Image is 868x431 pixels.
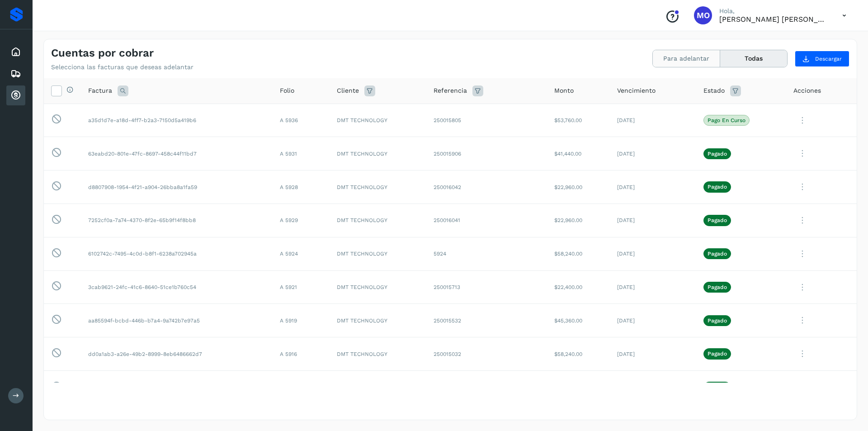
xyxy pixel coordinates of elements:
[719,7,828,15] p: Hola,
[330,104,426,137] td: DMT TECHNOLOGY
[547,137,610,171] td: $41,440.00
[273,270,330,304] td: A 5921
[81,137,273,171] td: 63eabd20-801e-47fc-8697-458c44f11bd7
[6,64,25,84] div: Embarques
[81,237,273,270] td: 6102742c-7495-4c0d-b8f1-6238a702945a
[708,117,745,123] p: Pago en curso
[610,304,696,337] td: [DATE]
[554,86,574,95] span: Monto
[273,237,330,270] td: A 5924
[708,284,727,290] p: Pagado
[330,171,426,204] td: DMT TECHNOLOGY
[547,204,610,237] td: $22,960.00
[703,86,725,95] span: Estado
[81,370,273,404] td: f0072a94-bcfb-4510-b895-7ea0e666a3f6
[273,171,330,204] td: A 5928
[426,204,547,237] td: 250016041
[51,47,154,60] h4: Cuentas por cobrar
[708,151,727,157] p: Pagado
[547,237,610,270] td: $58,240.00
[708,317,727,324] p: Pagado
[426,237,547,270] td: 5924
[708,184,727,190] p: Pagado
[547,104,610,137] td: $53,760.00
[81,104,273,137] td: a35d1d7e-a18d-4ff7-b2a3-7150d5a419b6
[273,137,330,171] td: A 5931
[426,337,547,371] td: 250015032
[547,171,610,204] td: $22,960.00
[610,370,696,404] td: [DATE]
[610,270,696,304] td: [DATE]
[337,86,359,95] span: Cliente
[81,171,273,204] td: d8807908-1954-4f21-a904-26bba8a1fa59
[330,270,426,304] td: DMT TECHNOLOGY
[273,204,330,237] td: A 5929
[81,337,273,371] td: dd0a1ab3-a26e-49b2-8999-8eb6486662d7
[6,85,25,105] div: Cuentas por cobrar
[6,42,25,62] div: Inicio
[708,251,727,257] p: Pagado
[426,137,547,171] td: 250015906
[51,63,193,71] p: Selecciona las facturas que deseas adelantar
[81,270,273,304] td: 3cab9621-24fc-41c6-8640-51ce1b760c54
[547,304,610,337] td: $45,360.00
[653,50,720,67] button: Para adelantar
[426,270,547,304] td: 250015713
[81,204,273,237] td: 7252cf0a-7a74-4370-8f2e-65b9f14f8bb8
[273,337,330,371] td: A 5916
[273,304,330,337] td: A 5919
[330,204,426,237] td: DMT TECHNOLOGY
[88,86,112,95] span: Factura
[426,171,547,204] td: 250016042
[280,86,294,95] span: Folio
[330,237,426,270] td: DMT TECHNOLOGY
[617,86,656,95] span: Vencimiento
[610,104,696,137] td: [DATE]
[610,137,696,171] td: [DATE]
[330,304,426,337] td: DMT TECHNOLOGY
[330,337,426,371] td: DMT TECHNOLOGY
[708,217,727,223] p: Pagado
[434,86,467,95] span: Referencia
[610,171,696,204] td: [DATE]
[547,270,610,304] td: $22,400.00
[610,237,696,270] td: [DATE]
[426,104,547,137] td: 250015805
[815,55,842,63] span: Descargar
[426,304,547,337] td: 250015532
[273,104,330,137] td: A 5936
[708,350,727,357] p: Pagado
[720,50,787,67] button: Todas
[793,86,821,95] span: Acciones
[330,370,426,404] td: DMT TECHNOLOGY
[719,15,828,24] p: Macaria Olvera Camarillo
[547,337,610,371] td: $58,240.00
[81,304,273,337] td: aa85594f-bcbd-446b-b7a4-9a742b7e97a5
[426,370,547,404] td: 250015031
[273,370,330,404] td: A 5910
[330,137,426,171] td: DMT TECHNOLOGY
[610,204,696,237] td: [DATE]
[795,51,849,67] button: Descargar
[547,370,610,404] td: $58,240.00
[610,337,696,371] td: [DATE]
